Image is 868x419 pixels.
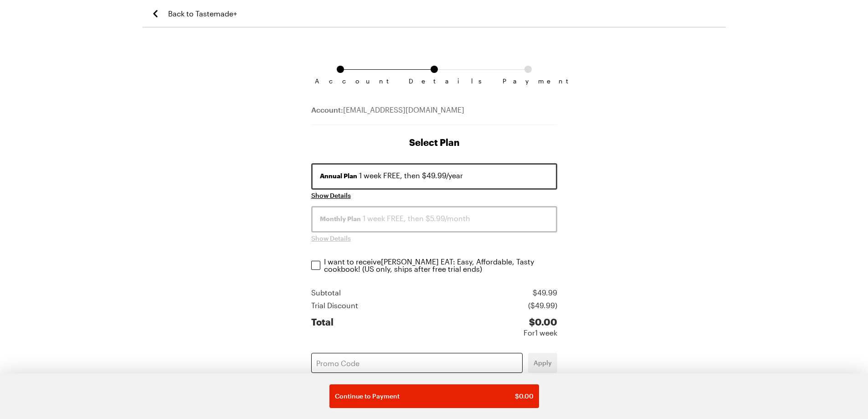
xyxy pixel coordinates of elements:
[524,327,557,338] div: For 1 week
[528,300,557,311] div: ($ 49.99 )
[311,353,523,373] input: Promo Code
[311,66,557,78] ol: Subscription checkout form navigation
[311,163,557,190] button: Annual Plan 1 week FREE, then $49.99/year
[311,261,320,270] input: I want to receive[PERSON_NAME] EAT: Easy, Affordable, Tasty cookbook! (US only, ships after free ...
[311,105,343,114] span: Account:
[311,287,557,338] section: Price summary
[524,316,557,327] div: $ 0.00
[329,384,539,408] button: Continue to Payment$0.00
[320,170,549,181] div: 1 week FREE, then $49.99/year
[320,213,549,224] div: 1 week FREE, then $5.99/month
[320,214,361,223] span: Monthly Plan
[324,258,558,273] p: I want to receive [PERSON_NAME] EAT: Easy, Affordable, Tasty cookbook ! (US only, ships after fre...
[311,104,557,125] div: [EMAIL_ADDRESS][DOMAIN_NAME]
[335,392,400,401] span: Continue to Payment
[311,234,351,243] button: Show Details
[515,392,534,401] span: $ 0.00
[311,316,334,338] div: Total
[320,171,357,181] span: Annual Plan
[311,287,341,298] div: Subtotal
[311,136,557,149] h1: Select Plan
[503,78,554,85] span: Payment
[409,78,460,85] span: Details
[311,206,557,233] button: Monthly Plan 1 week FREE, then $5.99/month
[315,78,366,85] span: Account
[168,8,237,19] span: Back to Tastemade+
[311,191,351,200] button: Show Details
[311,300,358,311] div: Trial Discount
[533,287,557,298] div: $ 49.99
